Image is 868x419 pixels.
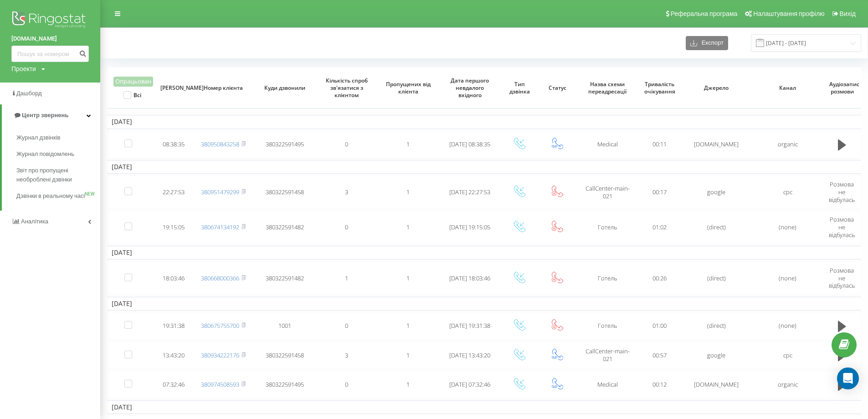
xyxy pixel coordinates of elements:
a: Звіт про пропущені необроблені дзвінки [16,162,100,188]
td: 00:17 [638,176,681,209]
span: Тривалість очікування [644,81,674,95]
td: [DOMAIN_NAME] [681,131,752,158]
span: [DATE] 07:32:46 [449,380,490,388]
span: 0 [345,223,348,231]
span: Куди дзвонили [261,84,308,92]
span: 1 [406,351,410,359]
span: Тип дзвінка [507,81,533,95]
td: [DATE] [107,115,861,129]
td: 01:02 [638,211,681,244]
div: Open Intercom Messenger [837,367,859,389]
span: Журнал дзвінків [16,133,60,142]
td: google [681,176,752,209]
td: (none) [752,312,823,340]
span: Журнал повідомлень [16,150,74,159]
span: 1 [406,274,410,282]
span: Розмова не відбулась [829,215,855,239]
span: Статус [544,84,570,92]
span: Назва схеми переадресації [584,81,631,95]
div: Проекти [11,64,36,73]
td: 01:00 [638,312,681,340]
span: [DATE] 19:15:05 [449,223,490,231]
td: 19:31:38 [154,312,192,340]
a: 380668000366 [201,274,239,282]
span: Розмова не відбулась [829,180,855,204]
span: [DATE] 13:43:20 [449,351,490,359]
td: [DATE] [107,160,861,174]
a: 380675755700 [201,321,239,330]
td: (direct) [681,261,752,295]
span: Дашборд [16,90,42,97]
span: Експорт [697,40,724,47]
span: 380322591482 [266,223,304,231]
span: 3 [345,351,348,359]
span: 1001 [278,321,291,330]
a: 380674134192 [201,223,239,231]
span: [DATE] 18:03:46 [449,274,490,282]
td: organic [752,131,823,158]
span: 1 [406,380,410,388]
td: 08:38:35 [154,131,192,158]
td: (none) [752,261,823,295]
td: 13:43:20 [154,341,192,369]
span: 1 [406,223,410,231]
td: cpc [752,176,823,209]
td: Medical [576,131,638,158]
span: Пропущених від клієнта [385,81,432,95]
td: (direct) [681,312,752,340]
span: [DATE] 08:38:35 [449,140,490,148]
td: [DOMAIN_NAME] [681,371,752,398]
td: 18:03:46 [154,261,192,295]
td: 07:32:46 [154,371,192,398]
span: [PERSON_NAME] [160,84,186,92]
span: Аналiтика [21,218,48,225]
span: Центр звернень [22,112,68,119]
span: Вихід [840,10,856,17]
a: 380951479299 [201,188,239,196]
span: 1 [406,188,410,196]
span: 380322591482 [266,274,304,282]
td: google [681,341,752,369]
img: Ringostat logo [11,9,89,32]
td: [DATE] [107,246,861,259]
label: Всі [123,91,141,99]
span: 1 [406,321,410,330]
span: 0 [345,321,348,330]
td: organic [752,371,823,398]
td: CallCenter-main-021 [576,341,638,369]
a: Журнал дзвінків [16,129,100,146]
a: Центр звернень [2,104,100,126]
span: 380322591458 [266,351,304,359]
span: Аудіозапис розмови [829,81,855,95]
span: Налаштування профілю [753,10,824,17]
input: Пошук за номером [11,46,89,62]
td: Готель [576,312,638,340]
td: [DATE] [107,400,861,414]
span: Розмова не відбулась [829,266,855,290]
span: 1 [406,140,410,148]
span: Звіт про пропущені необроблені дзвінки [16,166,96,184]
span: 1 [345,274,348,282]
span: 380322591495 [266,380,304,388]
span: [DATE] 19:31:38 [449,321,490,330]
td: (direct) [681,211,752,244]
td: Готель [576,261,638,295]
span: 0 [345,140,348,148]
span: 380322591458 [266,188,304,196]
td: 00:26 [638,261,681,295]
a: 380974508593 [201,380,239,388]
span: Номер клієнта [200,84,247,92]
td: Готель [576,211,638,244]
span: 380322591495 [266,140,304,148]
span: Кількість спроб зв'язатися з клієнтом [323,77,370,98]
td: 00:57 [638,341,681,369]
span: Дзвінки в реальному часі [16,191,85,201]
td: 00:12 [638,371,681,398]
td: (none) [752,211,823,244]
span: Джерело [688,84,745,92]
td: [DATE] [107,297,861,310]
td: cpc [752,341,823,369]
td: 19:15:05 [154,211,192,244]
span: Дата першого невдалого вхідного [446,77,493,98]
span: Канал [760,84,816,92]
